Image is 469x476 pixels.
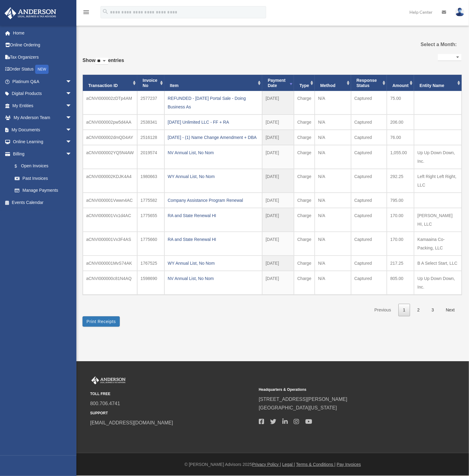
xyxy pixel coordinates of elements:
[82,316,120,327] button: Print Receipts
[4,148,81,160] a: Billingarrow_drop_down
[315,145,351,169] td: N/A
[387,256,414,271] td: 217.25
[83,271,137,295] td: aCNVI000000c81N4AQ
[9,160,81,173] a: $Open Invoices
[387,130,414,145] td: 76.00
[414,145,462,169] td: Up Up Down Down, Inc.
[66,112,78,124] span: arrow_drop_down
[294,232,315,256] td: Charge
[83,130,137,145] td: aCNVI000002dmQD4AY
[294,271,315,295] td: Charge
[337,462,361,467] a: Pay Invoices
[315,256,351,271] td: N/A
[398,304,410,316] a: 1
[294,91,315,114] td: Charge
[414,75,462,91] th: Entity Name: activate to sort column ascending
[137,145,164,169] td: 2019574
[168,148,259,157] div: NV Annual List, No Nom
[83,193,137,208] td: aCNVI000001Vwwn4AC
[66,148,78,160] span: arrow_drop_down
[102,8,109,15] i: search
[137,208,164,232] td: 1775655
[168,94,259,111] div: REFUNDED - [DATE] Portal Sale - Doing Business As
[83,208,137,232] td: aCNVI000001Vx1d4AC
[294,208,315,232] td: Charge
[164,75,262,91] th: Item: activate to sort column ascending
[315,75,351,91] th: Method: activate to sort column ascending
[414,169,462,193] td: Left Right Left Right, LLC
[18,162,21,170] span: $
[315,208,351,232] td: N/A
[35,65,49,74] div: NEW
[137,130,164,145] td: 2516128
[294,256,315,271] td: Charge
[90,401,120,406] a: 800.706.4741
[4,124,81,136] a: My Documentsarrow_drop_down
[9,184,81,197] a: Manage Payments
[427,304,438,316] a: 3
[76,461,469,468] div: © [PERSON_NAME] Advisors 2025
[262,114,294,130] td: [DATE]
[315,232,351,256] td: N/A
[66,88,78,100] span: arrow_drop_down
[3,7,58,19] img: Anderson Advisors Platinum Portal
[315,271,351,295] td: N/A
[168,118,259,126] div: [DATE] Unlimited LLC - FF + RA
[414,256,462,271] td: B A Select Start, LLC
[168,274,259,283] div: NV Annual List, No Nom
[4,51,81,63] a: Tax Organizers
[262,193,294,208] td: [DATE]
[351,75,387,91] th: Response Status: activate to sort column ascending
[315,169,351,193] td: N/A
[83,256,137,271] td: aCNVI000001MvS74AK
[262,145,294,169] td: [DATE]
[315,193,351,208] td: N/A
[262,130,294,145] td: [DATE]
[66,100,78,112] span: arrow_drop_down
[387,75,414,91] th: Amount: activate to sort column ascending
[403,40,457,49] label: Select a Month:
[262,169,294,193] td: [DATE]
[294,169,315,193] td: Charge
[82,56,124,71] label: Show entries
[83,232,137,256] td: aCNVI000001Vx3F4AS
[168,172,259,181] div: WY Annual List, No Nom
[387,193,414,208] td: 795.00
[351,145,387,169] td: Captured
[137,114,164,130] td: 2538341
[252,462,281,467] a: Privacy Policy |
[294,114,315,130] td: Charge
[90,391,255,397] small: TOLL FREE
[137,232,164,256] td: 1775660
[294,145,315,169] td: Charge
[137,256,164,271] td: 1767525
[9,172,78,184] a: Past Invoices
[4,27,81,39] a: Home
[455,8,464,16] img: User Pic
[90,410,255,416] small: SUPPORT
[315,91,351,114] td: N/A
[315,130,351,145] td: N/A
[137,75,164,91] th: Invoice No: activate to sort column ascending
[387,114,414,130] td: 206.00
[137,271,164,295] td: 1598690
[387,91,414,114] td: 75.00
[262,208,294,232] td: [DATE]
[387,169,414,193] td: 292.25
[137,169,164,193] td: 1980663
[414,232,462,256] td: Kamaaina Co-Packing, LLC
[66,124,78,136] span: arrow_drop_down
[294,130,315,145] td: Charge
[4,196,81,209] a: Events Calendar
[282,462,295,467] a: Legal |
[387,208,414,232] td: 170.00
[83,169,137,193] td: aCNVI000002KDJK4A4
[351,114,387,130] td: Captured
[168,133,259,142] div: [DATE] - (1) Name Change Amendment + DBA
[262,91,294,114] td: [DATE]
[82,11,90,16] a: menu
[137,91,164,114] td: 2577237
[137,193,164,208] td: 1775582
[168,211,259,220] div: RA and State Renewal HI
[4,63,81,76] a: Order StatusNEW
